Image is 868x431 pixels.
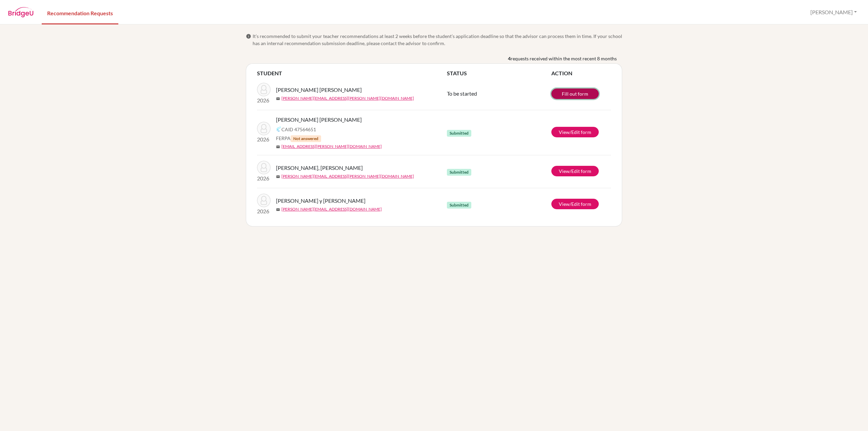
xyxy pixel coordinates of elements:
[276,126,281,132] img: Common App logo
[276,164,363,172] span: [PERSON_NAME], [PERSON_NAME]
[257,69,447,77] th: STUDENT
[281,173,414,179] a: [PERSON_NAME][EMAIL_ADDRESS][PERSON_NAME][DOMAIN_NAME]
[511,55,617,62] span: requests received within the most recent 8 months
[246,34,251,39] span: info
[551,127,599,137] a: View/Edit form
[807,6,860,19] button: [PERSON_NAME]
[447,69,551,77] th: STATUS
[257,207,271,215] p: 2026
[281,143,382,150] a: [EMAIL_ADDRESS][PERSON_NAME][DOMAIN_NAME]
[257,96,271,104] p: 2026
[447,130,471,137] span: Submitted
[447,90,477,97] span: To be started
[257,174,271,182] p: 2026
[281,95,414,101] a: [PERSON_NAME][EMAIL_ADDRESS][PERSON_NAME][DOMAIN_NAME]
[551,199,599,209] a: View/Edit form
[447,202,471,209] span: Submitted
[551,69,611,77] th: ACTION
[276,116,362,124] span: [PERSON_NAME] [PERSON_NAME]
[276,208,280,212] span: mail
[508,55,511,62] b: 4
[257,83,271,96] img: Cabrero Barrientos, Alberto
[551,166,599,176] a: View/Edit form
[8,7,34,17] img: BridgeU logo
[281,126,316,133] span: CAID 47564651
[253,33,622,47] span: It’s recommended to submit your teacher recommendations at least 2 weeks before the student’s app...
[257,161,271,174] img: Garay González, Facundo Sebastian
[291,135,321,142] span: Not answered
[447,169,471,176] span: Submitted
[276,197,366,205] span: [PERSON_NAME] y [PERSON_NAME]
[276,86,362,94] span: [PERSON_NAME] [PERSON_NAME]
[42,1,118,24] a: Recommendation Requests
[281,206,382,212] a: [PERSON_NAME][EMAIL_ADDRESS][DOMAIN_NAME]
[276,135,321,142] span: FERPA
[257,194,271,207] img: Alfaro Rosales y Rosales, Francisco
[276,97,280,101] span: mail
[276,175,280,179] span: mail
[257,122,271,135] img: Cohen Salinas, Gabriel
[257,135,271,143] p: 2026
[551,89,599,99] a: Fill out form
[276,145,280,149] span: mail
